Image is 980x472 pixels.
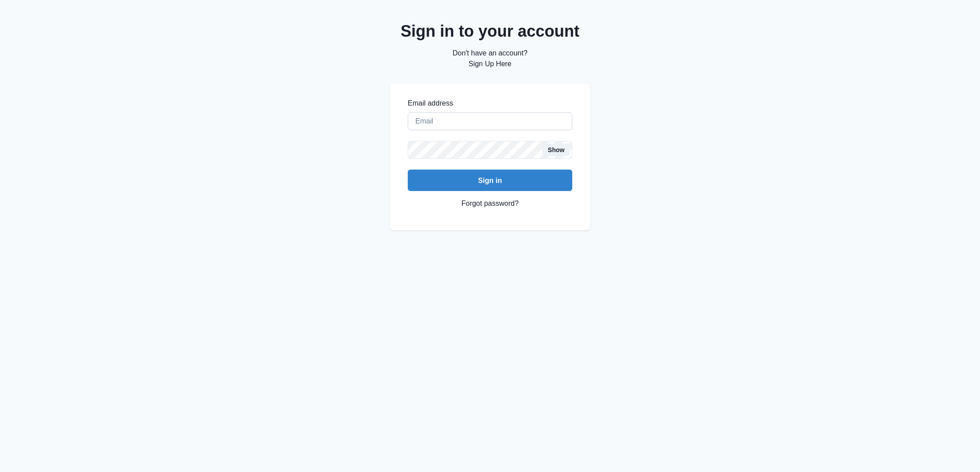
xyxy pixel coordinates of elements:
[408,170,572,191] button: Sign in
[408,112,572,130] input: Email
[461,191,519,216] a: Forgot password?
[452,49,528,57] span: Don't have an account?
[542,144,570,156] button: Show
[408,98,567,109] label: Email address
[390,21,590,41] h2: Sign in to your account
[469,60,511,68] a: Sign Up Here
